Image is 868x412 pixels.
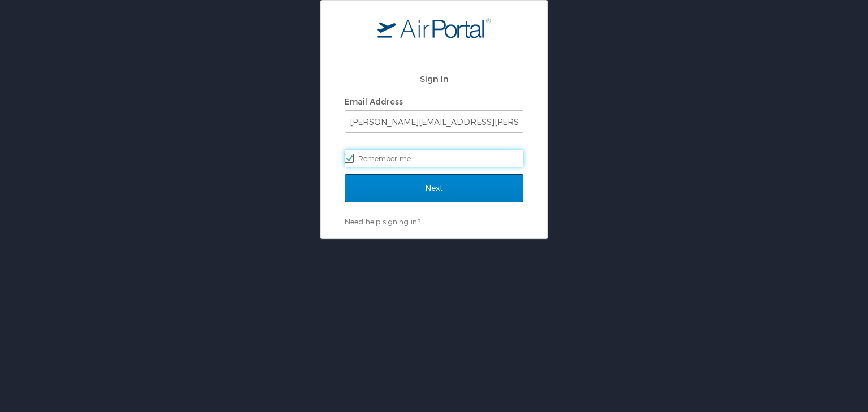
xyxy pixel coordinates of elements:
a: Need help signing in? [345,217,420,226]
img: logo [377,18,491,38]
input: Next [345,174,523,202]
h2: Sign In [345,72,523,85]
label: Remember me [345,150,523,167]
label: Email Address [345,97,403,106]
